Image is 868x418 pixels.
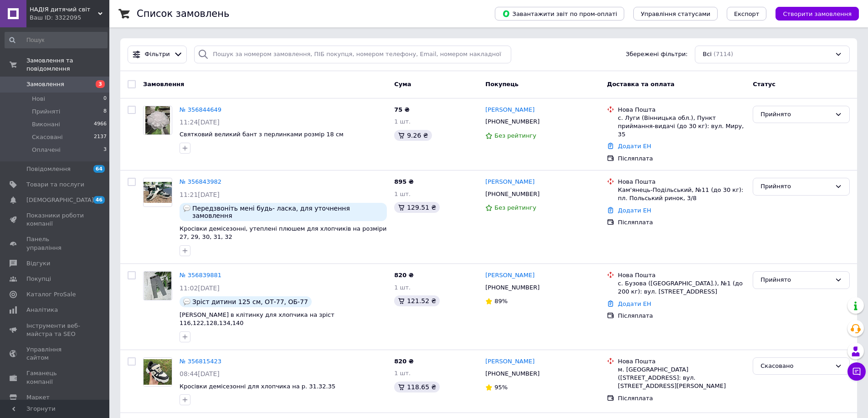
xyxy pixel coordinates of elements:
div: [PHONE_NUMBER] [483,368,541,380]
div: [PHONE_NUMBER] [483,282,541,294]
button: Створити замовлення [776,7,859,21]
span: Cума [394,81,411,88]
span: 11:21[DATE] [180,191,220,198]
span: Виконані [32,120,60,129]
div: с. Бузова ([GEOGRAPHIC_DATA].), №1 (до 200 кг): вул. [STREET_ADDRESS] [618,279,745,296]
div: Нова Пошта [618,271,745,279]
span: Фільтри [145,50,170,59]
a: № 356815423 [180,358,221,365]
div: Кам'янець-Подільський, №11 (до 30 кг): пл. Польський ринок, 3/8 [618,186,745,202]
button: Чат з покупцем [847,362,866,381]
a: [PERSON_NAME] [485,178,534,186]
div: Скасовано [760,361,831,371]
div: Прийнято [760,110,831,119]
span: 64 [93,165,105,173]
a: № 356843982 [180,178,221,185]
span: Доставка та оплата [607,81,674,88]
span: Управління статусами [641,10,710,17]
button: Експорт [727,7,767,21]
span: Управління сайтом [26,346,84,362]
input: Пошук за номером замовлення, ПІБ покупця, номером телефону, Email, номером накладної [194,46,511,63]
span: 1 шт. [394,118,411,125]
span: Створити замовлення [783,10,852,17]
a: Додати ЕН [618,143,651,150]
img: :speech_balloon: [183,298,190,305]
a: [PERSON_NAME] [485,357,534,366]
a: Фото товару [143,178,172,207]
div: Післяплата [618,312,745,320]
span: 08:44[DATE] [180,370,220,377]
span: Без рейтингу [494,204,536,211]
a: [PERSON_NAME] [485,106,534,114]
a: [PERSON_NAME] [485,271,534,280]
button: Управління статусами [633,7,718,21]
span: 1 шт. [394,284,411,291]
a: № 356839881 [180,272,221,279]
span: Гаманець компанії [26,369,84,386]
span: Нові [32,95,45,103]
a: Фото товару [143,106,172,135]
span: 2137 [94,133,107,141]
span: Статус [753,81,776,88]
a: [PERSON_NAME] в клітинку для хлопчика на зріст 116,122,128,134,140 [180,311,334,327]
span: Скасовані [32,133,63,141]
div: Післяплата [618,155,745,163]
div: м. [GEOGRAPHIC_DATA] ([STREET_ADDRESS]: вул. [STREET_ADDRESS][PERSON_NAME] [618,366,745,391]
a: Додати ЕН [618,300,651,307]
button: Завантажити звіт по пром-оплаті [495,7,624,21]
span: 3 [96,80,105,88]
div: Післяплата [618,394,745,403]
span: Замовлення та повідомлення [26,57,109,73]
span: [DEMOGRAPHIC_DATA] [26,196,94,204]
span: 8 [103,108,107,116]
span: 820 ₴ [394,358,414,365]
div: [PHONE_NUMBER] [483,116,541,128]
div: 129.51 ₴ [394,202,440,213]
span: Прийняті [32,108,60,116]
a: № 356844649 [180,106,221,113]
div: Нова Пошта [618,357,745,366]
a: Фото товару [143,271,172,300]
span: Маркет [26,393,50,402]
span: Замовлення [26,80,64,88]
span: Каталог ProSale [26,290,76,299]
span: Експорт [734,10,760,17]
span: НАДІЯ дитячий світ [30,5,98,14]
span: 1 шт. [394,370,411,377]
input: Пошук [5,32,108,48]
span: Всі [703,50,712,59]
span: 11:02[DATE] [180,284,220,292]
span: 820 ₴ [394,272,414,279]
span: Інструменти веб-майстра та SEO [26,322,84,338]
span: Покупці [26,275,51,283]
div: [PHONE_NUMBER] [483,188,541,200]
span: 89% [494,298,508,304]
div: Післяплата [618,218,745,227]
div: Нова Пошта [618,106,745,114]
a: Кросівки демісезонні, утеплені плюшем для хлопчиків на розміри 27, 29, 30, 31, 32 [180,225,386,241]
span: Зріст дитини 125 см, ОТ-77, ОБ-77 [192,298,308,305]
img: Фото товару [144,359,172,385]
span: 1 шт. [394,191,411,197]
a: Кросівки демісезонні для хлопчика на р. 31.32.35 [180,383,335,390]
img: Фото товару [144,272,171,300]
span: Передзвоніть мені будь- ласка, для уточнення замовлення [192,205,383,219]
a: Святковий великий бант з перлинками розмір 18 см [180,131,344,138]
span: Повідомлення [26,165,71,173]
span: 11:24[DATE] [180,119,220,126]
span: 0 [103,95,107,103]
span: Відгуки [26,259,50,268]
div: 9.26 ₴ [394,130,431,141]
span: Замовлення [143,81,184,88]
span: Покупець [485,81,519,88]
span: 3 [103,146,107,154]
img: Фото товару [144,182,172,203]
span: Панель управління [26,235,84,252]
a: Створити замовлення [766,10,859,17]
span: 75 ₴ [394,106,410,113]
span: Збережені фільтри: [626,50,688,59]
